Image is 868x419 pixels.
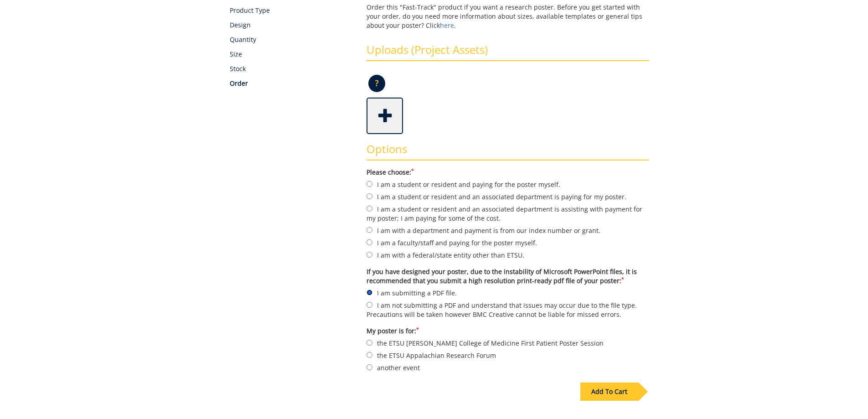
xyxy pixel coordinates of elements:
[230,6,353,15] a: Product Type
[367,44,649,61] h3: Uploads (Project Assets)
[367,250,649,260] label: I am with a federal/state entity other than ETSU.
[367,364,372,370] input: another event
[367,302,372,308] input: I am not submitting a PDF and understand that issues may occur due to the file type. Precautions ...
[367,338,649,348] label: the ETSU [PERSON_NAME] College of Medicine First Patient Poster Session
[367,340,372,346] input: the ETSU [PERSON_NAME] College of Medicine First Patient Poster Session
[367,326,649,336] label: My poster is for:
[367,204,649,223] label: I am a student or resident and an associated department is assisting with payment for my poster; ...
[367,238,649,248] label: I am a faculty/staff and paying for the poster myself.
[367,352,372,358] input: the ETSU Appalachian Research Forum
[367,267,649,285] label: If you have designed your poster, due to the instability of Microsoft PowerPoint files, it is rec...
[580,383,638,401] div: Add To Cart
[230,50,353,59] p: Size
[367,239,372,245] input: I am a faculty/staff and paying for the poster myself.
[367,290,372,295] input: I am submitting a PDF file.
[367,300,649,319] label: I am not submitting a PDF and understand that issues may occur due to the file type. Precautions ...
[230,79,353,88] p: Order
[367,227,372,233] input: I am with a department and payment is from our index number or grant.
[368,75,385,92] p: ?
[367,193,372,199] input: I am a student or resident and an associated department is paying for my poster.
[367,206,372,212] input: I am a student or resident and an associated department is assisting with payment for my poster; ...
[440,21,454,30] a: here
[230,64,353,73] p: Stock
[367,168,649,177] label: Please choose:
[230,21,353,30] p: Design
[367,252,372,258] input: I am with a federal/state entity other than ETSU.
[367,143,649,160] h3: Options
[367,191,649,202] label: I am a student or resident and an associated department is paying for my poster.
[367,225,649,235] label: I am with a department and payment is from our index number or grant.
[230,35,353,44] p: Quantity
[367,288,649,298] label: I am submitting a PDF file.
[367,179,649,189] label: I am a student or resident and paying for the poster myself.
[367,350,649,360] label: the ETSU Appalachian Research Forum
[367,362,649,372] label: another event
[367,181,372,187] input: I am a student or resident and paying for the poster myself.
[367,3,649,30] p: Order this "Fast-Track" product if you want a research poster. Before you get started with your o...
